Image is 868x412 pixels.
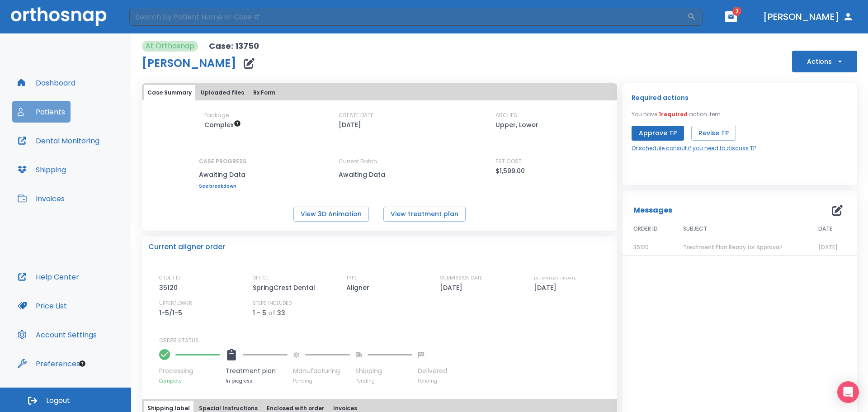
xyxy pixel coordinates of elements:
[837,381,859,403] div: Open Intercom Messenger
[146,41,194,52] p: At Orthosnap
[148,242,225,252] p: Current aligner order
[346,282,373,293] p: Aligner
[159,282,181,293] p: 35120
[277,308,285,318] p: 33
[144,85,195,100] button: Case Summary
[144,85,615,100] div: tabs
[534,282,560,293] p: [DATE]
[78,360,86,368] div: Tooltip anchor
[534,274,576,282] p: ESTIMATED SHIP DATE
[440,274,482,282] p: SUBMISSION DATE
[12,101,71,123] button: Patients
[204,120,241,129] span: Up to 50 Steps (100 aligners)
[339,169,420,180] p: Awaiting Data
[632,144,756,152] a: Or schedule consult if you need to discuss TP
[226,366,288,376] p: Treatment plan
[11,7,107,26] img: Orthosnap
[199,184,246,189] a: See breakdown
[355,378,412,384] p: Pending
[495,166,525,176] p: $1,599.00
[159,274,180,282] p: ORDER ID
[683,225,707,233] span: SUBJECT
[253,274,269,282] p: OFFICE
[691,126,736,141] button: Revise TP
[732,7,741,16] span: 2
[633,205,672,216] p: Messages
[250,85,279,100] button: Rx Form
[632,92,689,103] p: Required actions
[633,243,649,251] span: 35120
[199,169,246,180] p: Awaiting Data
[159,366,220,376] p: Processing
[12,324,102,346] button: Account Settings
[12,266,85,288] button: Help Center
[418,366,447,376] p: Delivered
[159,378,220,384] p: Complete
[12,295,72,317] button: Price List
[339,157,420,166] p: Current Batch
[268,308,275,318] p: of
[159,308,185,318] p: 1-5/1-5
[495,157,522,166] p: EST COST
[659,110,688,118] span: 1 required
[440,282,466,293] p: [DATE]
[339,111,373,119] p: CREATE DATE
[159,336,611,345] p: ORDER STATUS
[495,111,517,119] p: ARCHES
[818,243,838,251] span: [DATE]
[226,378,288,384] p: In progress
[46,396,70,406] span: Logout
[632,126,684,141] button: Approve TP
[12,353,85,374] button: Preferences
[293,378,350,384] p: Pending
[129,8,687,26] input: Search by Patient Name or Case #
[792,51,857,72] button: Actions
[253,282,318,293] p: SpringCrest Dental
[293,366,350,376] p: Manufacturing
[204,111,229,119] p: Package
[253,308,266,318] p: 1 - 5
[633,225,658,233] span: ORDER ID
[759,9,857,25] button: [PERSON_NAME]
[818,225,832,233] span: DATE
[12,72,81,94] button: Dashboard
[12,130,105,152] button: Dental Monitoring
[253,299,292,308] p: STEPS INCLUDED
[199,157,246,166] p: CASE PROGRESS
[159,299,192,308] p: UPPER/LOWER
[197,85,248,100] button: Uploaded files
[339,119,361,130] p: [DATE]
[495,119,538,130] p: Upper, Lower
[346,274,357,282] p: TYPE
[632,110,721,118] p: You have action item
[683,243,783,251] span: Treatment Plan Ready for Approval!
[418,378,447,384] p: Pending
[383,207,466,222] button: View treatment plan
[355,366,412,376] p: Shipping
[142,58,236,69] h1: [PERSON_NAME]
[293,207,369,222] button: View 3D Animation
[209,41,259,52] p: Case: 13750
[12,159,71,180] button: Shipping
[12,188,70,209] button: Invoices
